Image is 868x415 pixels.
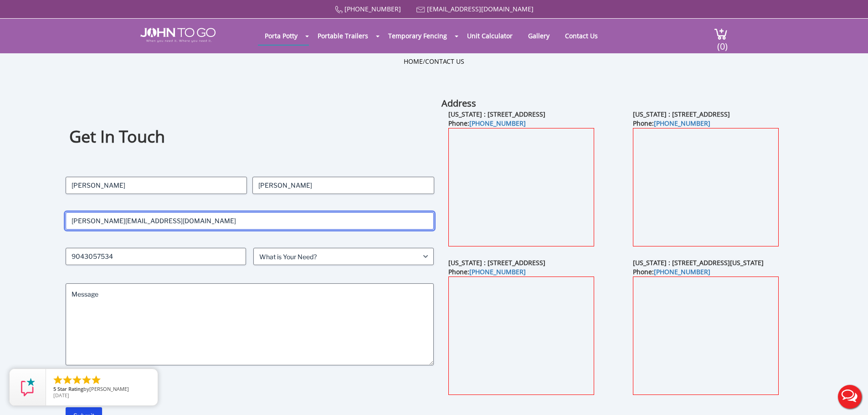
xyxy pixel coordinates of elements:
button: Live Chat [832,379,868,415]
input: Email [66,212,434,230]
a: Portable Trailers [311,27,375,45]
b: Phone: [633,267,710,276]
h1: Get In Touch [69,126,430,148]
a: [PHONE_NUMBER] [344,5,401,13]
span: Star Rating [57,385,83,392]
b: Phone: [448,119,526,128]
a: [PHONE_NUMBER] [654,119,710,128]
span: [PERSON_NAME] [89,385,129,392]
b: Address [442,97,476,109]
li:  [72,374,82,385]
img: Review Rating [19,378,37,396]
b: [US_STATE] : [STREET_ADDRESS] [448,110,545,118]
img: Mail [416,7,425,13]
li:  [52,374,63,385]
a: Contact Us [558,27,605,45]
input: First Name [66,177,247,194]
li:  [62,374,73,385]
input: Last Name [252,177,434,194]
b: Phone: [448,267,526,276]
a: Gallery [521,27,556,45]
b: Phone: [633,119,710,128]
b: [US_STATE] : [STREET_ADDRESS] [633,110,730,118]
li:  [81,374,92,385]
span: (0) [717,33,728,52]
img: cart a [714,28,728,40]
li:  [91,374,102,385]
a: Porta Potty [258,27,304,45]
b: [US_STATE] : [STREET_ADDRESS] [448,258,545,267]
img: JOHN to go [140,28,216,42]
span: by [53,386,150,393]
span: 5 [53,385,56,392]
a: [PHONE_NUMBER] [469,119,526,128]
ul: / [404,57,464,66]
a: [EMAIL_ADDRESS][DOMAIN_NAME] [427,5,534,13]
span: [DATE] [53,392,69,399]
b: [US_STATE] : [STREET_ADDRESS][US_STATE] [633,258,764,267]
a: Contact Us [425,57,464,66]
a: Temporary Fencing [381,27,454,45]
a: [PHONE_NUMBER] [469,267,526,276]
a: Unit Calculator [460,27,519,45]
a: [PHONE_NUMBER] [654,267,710,276]
label: CAPTCHA [66,384,434,393]
a: Home [404,57,423,66]
img: Call [335,6,343,14]
input: Phone [66,248,246,265]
